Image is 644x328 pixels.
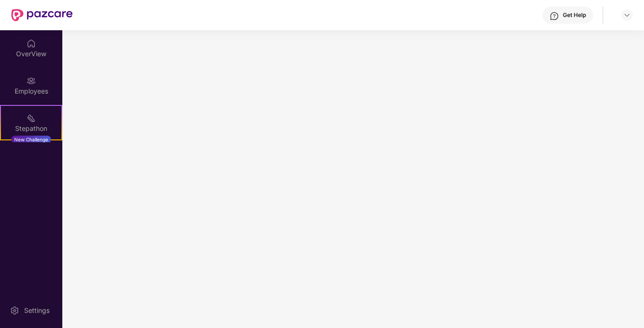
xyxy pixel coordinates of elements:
[563,11,586,19] div: Get Help
[26,39,36,48] img: svg+xml;base64,PHN2ZyBpZD0iSG9tZSIgeG1sbnM9Imh0dHA6Ly93d3cudzMub3JnLzIwMDAvc3ZnIiB3aWR0aD0iMjAiIG...
[11,9,73,21] img: New Pazcare Logo
[26,76,36,86] img: svg+xml;base64,PHN2ZyBpZD0iRW1wbG95ZWVzIiB4bWxucz0iaHR0cDovL3d3dy53My5vcmcvMjAwMC9zdmciIHdpZHRoPS...
[550,11,559,21] img: svg+xml;base64,PHN2ZyBpZD0iSGVscC0zMngzMiIgeG1sbnM9Imh0dHA6Ly93d3cudzMub3JnLzIwMDAvc3ZnIiB3aWR0aD...
[26,113,36,123] img: svg+xml;base64,PHN2ZyB4bWxucz0iaHR0cDovL3d3dy53My5vcmcvMjAwMC9zdmciIHdpZHRoPSIyMSIgaGVpZ2h0PSIyMC...
[11,136,51,143] div: New Challenge
[10,306,19,315] img: svg+xml;base64,PHN2ZyBpZD0iU2V0dGluZy0yMHgyMCIgeG1sbnM9Imh0dHA6Ly93d3cudzMub3JnLzIwMDAvc3ZnIiB3aW...
[1,124,61,133] div: Stepathon
[623,11,631,19] img: svg+xml;base64,PHN2ZyBpZD0iRHJvcGRvd24tMzJ4MzIiIHhtbG5zPSJodHRwOi8vd3d3LnczLm9yZy8yMDAwL3N2ZyIgd2...
[21,306,52,315] div: Settings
